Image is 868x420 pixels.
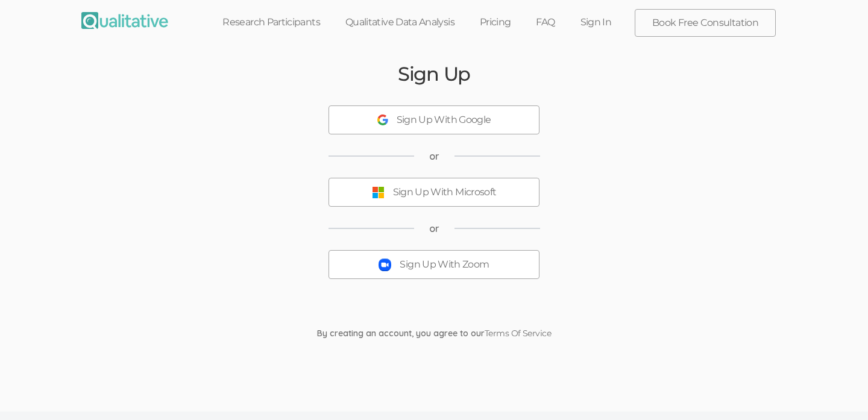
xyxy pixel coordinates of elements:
[372,186,385,199] img: Sign Up With Microsoft
[308,327,560,339] div: By creating an account, you agree to our
[397,113,491,127] div: Sign Up With Google
[329,178,539,207] button: Sign Up With Microsoft
[429,149,439,163] span: or
[400,258,489,272] div: Sign Up With Zoom
[467,9,524,36] a: Pricing
[333,9,467,36] a: Qualitative Data Analysis
[568,9,624,36] a: Sign In
[393,186,497,199] div: Sign Up With Microsoft
[485,328,551,339] a: Terms Of Service
[81,12,168,29] img: Qualitative
[398,63,470,84] h2: Sign Up
[379,259,391,271] img: Sign Up With Zoom
[429,222,439,236] span: or
[210,9,333,36] a: Research Participants
[377,114,388,125] img: Sign Up With Google
[523,9,567,36] a: FAQ
[329,250,539,279] button: Sign Up With Zoom
[635,10,775,36] a: Book Free Consultation
[329,105,539,134] button: Sign Up With Google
